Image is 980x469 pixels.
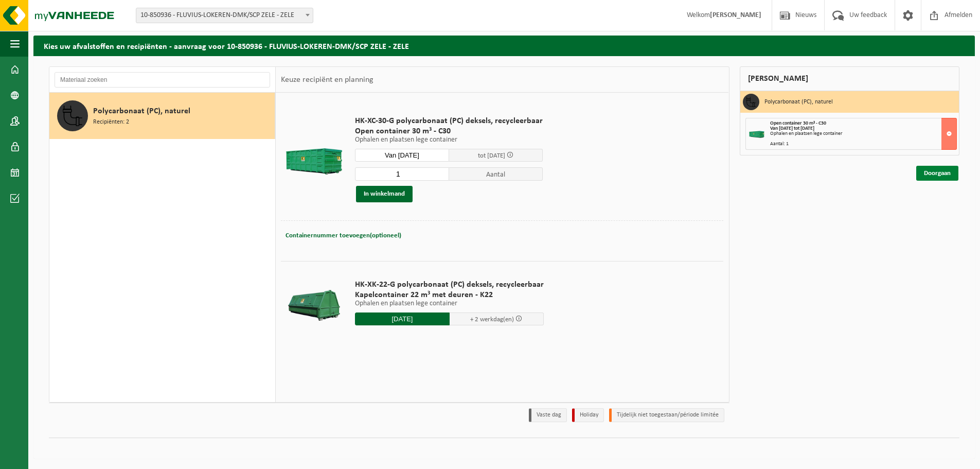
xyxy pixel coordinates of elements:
span: Open container 30 m³ - C30 [770,120,826,126]
span: tot [DATE] [478,152,505,159]
span: Kapelcontainer 22 m³ met deuren - K22 [355,290,544,300]
span: Containernummer toevoegen(optioneel) [286,232,401,239]
a: Doorgaan [916,166,958,181]
p: Ophalen en plaatsen lege container [355,136,543,144]
input: Materiaal zoeken [55,72,270,88]
span: HK-XC-30-G polycarbonaat (PC) deksels, recycleerbaar [355,116,543,126]
span: + 2 werkdag(en) [470,316,514,323]
button: Containernummer toevoegen(optioneel) [284,229,402,243]
h2: Kies uw afvalstoffen en recipiënten - aanvraag voor 10-850936 - FLUVIUS-LOKEREN-DMK/SCP ZELE - ZELE [33,36,975,56]
li: Tijdelijk niet toegestaan/période limitée [609,408,724,422]
span: Polycarbonaat (PC), naturel [93,105,190,117]
p: Ophalen en plaatsen lege container [355,300,544,307]
div: Ophalen en plaatsen lege container [770,131,957,136]
span: HK-XK-22-G polycarbonaat (PC) deksels, recycleerbaar [355,280,544,290]
button: Polycarbonaat (PC), naturel Recipiënten: 2 [49,93,275,139]
span: Aantal [449,167,543,181]
strong: Van [DATE] tot [DATE] [770,126,814,131]
div: Keuze recipiënt en planning [276,67,379,93]
span: Recipiënten: 2 [93,117,129,127]
button: In winkelmand [356,186,413,202]
span: 10-850936 - FLUVIUS-LOKEREN-DMK/SCP ZELE - ZELE [136,8,313,23]
span: 10-850936 - FLUVIUS-LOKEREN-DMK/SCP ZELE - ZELE [136,8,313,23]
span: Open container 30 m³ - C30 [355,126,543,136]
li: Vaste dag [529,408,567,422]
input: Selecteer datum [355,149,449,162]
strong: [PERSON_NAME] [710,11,761,19]
div: Aantal: 1 [770,142,957,147]
h3: Polycarbonaat (PC), naturel [764,94,833,110]
div: [PERSON_NAME] [740,66,960,91]
li: Holiday [572,408,604,422]
input: Selecteer datum [355,312,450,325]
